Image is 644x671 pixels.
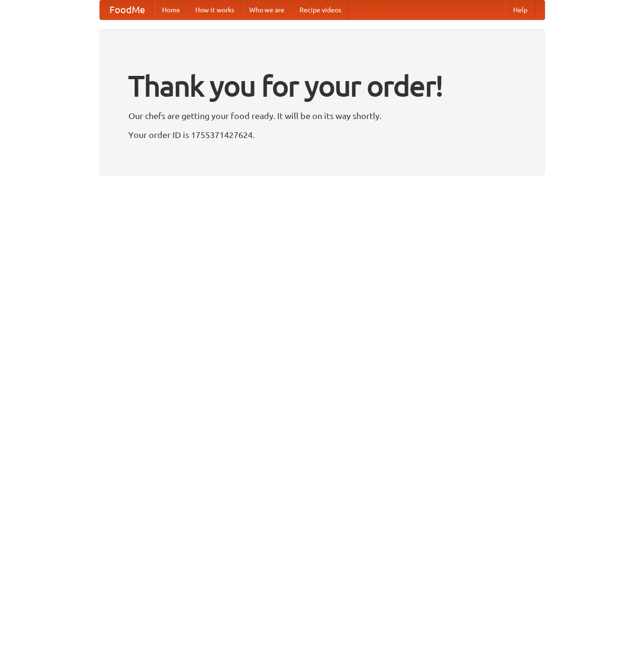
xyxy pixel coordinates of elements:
a: FoodMe [100,0,154,19]
a: Home [154,0,188,19]
p: Our chefs are getting your food ready. It will be on its way shortly. [128,109,516,123]
a: Help [506,0,535,19]
p: Your order ID is 1755371427624. [128,128,516,142]
a: Who we are [242,0,292,19]
a: How it works [188,0,242,19]
a: Recipe videos [292,0,349,19]
h1: Thank you for your order! [128,63,516,109]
